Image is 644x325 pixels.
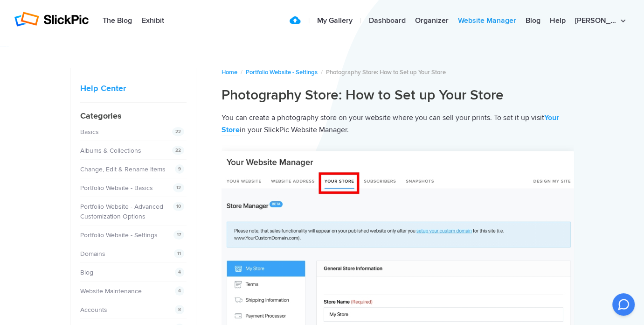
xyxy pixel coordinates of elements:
[80,306,107,314] a: Accounts
[80,110,187,122] h4: Categories
[172,127,184,136] span: 22
[175,305,184,314] span: 8
[326,69,446,76] span: Photography Store: How to Set up Your Store
[172,146,184,155] span: 22
[80,165,166,173] a: Change, Edit & Rename Items
[321,69,323,76] span: /
[222,112,574,136] p: You can create a photography store on your website where you can sell your prints. To set it up v...
[175,164,184,174] span: 9
[80,203,163,220] a: Portfolio Website - Advanced Customization Options
[222,86,574,104] h1: Photography Store: How to Set up Your Store
[173,183,184,192] span: 12
[80,268,93,276] a: Blog
[80,287,142,295] a: Website Maintenance
[80,231,158,239] a: Portfolio Website - Settings
[80,83,126,93] a: Help Center
[80,128,99,136] a: Basics
[175,268,184,277] span: 4
[246,69,318,76] a: Portfolio Website - Settings
[175,286,184,296] span: 4
[80,184,153,192] a: Portfolio Website - Basics
[80,250,105,258] a: Domains
[222,69,237,76] a: Home
[173,230,184,240] span: 17
[173,202,184,211] span: 10
[80,147,141,155] a: Albums & Collections
[241,69,242,76] span: /
[174,249,184,258] span: 11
